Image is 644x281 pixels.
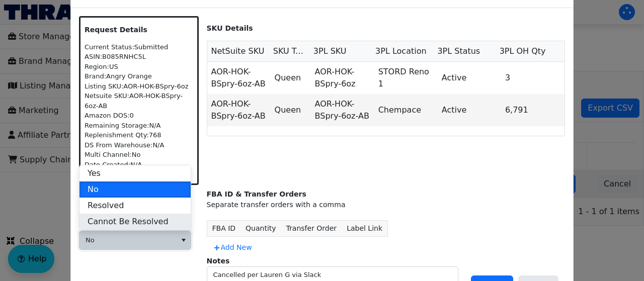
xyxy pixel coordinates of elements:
[88,183,99,196] span: No
[85,150,193,160] div: Multi Channel: No
[313,45,347,57] span: 3PL SKU
[207,239,258,256] button: Add New
[213,242,252,253] span: Add New
[273,45,305,57] span: SKU Type
[85,130,193,140] div: Replenishment Qty: 768
[85,111,193,121] div: Amazon DOS: 0
[86,235,170,245] span: No
[281,220,342,236] th: Transfer Order
[438,94,501,126] td: Active
[311,94,374,126] td: AOR-HOK-BSpry-6oz-AB
[271,94,311,126] td: Queen
[500,45,546,57] span: 3PL OH Qty
[85,140,193,150] div: DS From Warehouse: N/A
[374,62,438,94] td: STORD Reno 1
[207,62,271,94] td: AOR-HOK-BSpry-6oz-AB
[85,81,193,91] div: Listing SKU: AOR-HOK-BSpry-6oz
[85,71,193,81] div: Brand: Angry Orange
[437,45,480,57] span: 3PL Status
[88,200,124,212] span: Resolved
[374,94,438,126] td: Chempace
[342,220,387,236] th: Label Link
[438,62,501,94] td: Active
[85,160,193,170] div: Date Created: N/A
[85,52,193,62] div: ASIN: B085RNHC5L
[240,220,281,236] th: Quantity
[207,23,566,34] p: SKU Details
[88,216,169,228] span: Cannot Be Resolved
[207,189,566,200] div: FBA ID & Transfer Orders
[85,91,193,111] div: Netsuite SKU: AOR-HOK-BSpry-6oz-AB
[501,62,565,94] td: 3
[207,94,271,126] td: AOR-HOK-BSpry-6oz-AB
[375,45,427,57] span: 3PL Location
[271,62,311,94] td: Queen
[211,45,265,57] span: NetSuite SKU
[85,121,193,131] div: Remaining Storage: N/A
[85,42,193,52] div: Current Status: Submitted
[85,62,193,72] div: Region: US
[501,94,565,126] td: 6,791
[311,62,374,94] td: AOR-HOK-BSpry-6oz
[207,257,230,265] label: Notes
[88,167,101,179] span: Yes
[207,220,240,236] th: FBA ID
[207,200,566,210] div: Separate transfer orders with a comma
[85,25,193,35] p: Request Details
[176,231,191,249] button: select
